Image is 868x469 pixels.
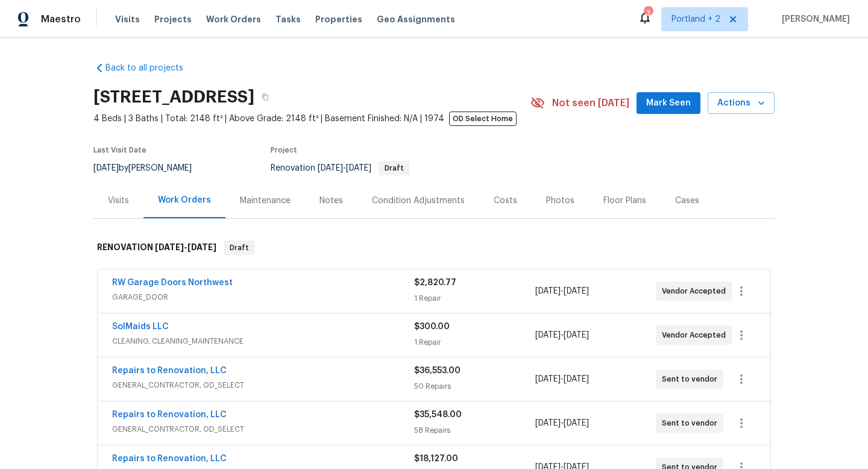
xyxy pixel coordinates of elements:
div: 1 Repair [414,336,535,348]
span: $36,553.00 [414,367,461,375]
h2: [STREET_ADDRESS] [93,91,254,103]
h6: RENOVATION [97,241,216,255]
a: Repairs to Renovation, LLC [112,367,227,375]
span: Projects [154,13,192,25]
div: Costs [494,195,517,207]
span: [PERSON_NAME] [777,13,850,25]
div: RENOVATION [DATE]-[DATE]Draft [93,228,775,267]
button: Mark Seen [637,92,700,115]
button: Actions [708,92,775,115]
span: Visits [115,13,140,25]
span: Last Visit Date [93,146,146,154]
span: CLEANING, CLEANING_MAINTENANCE [112,335,414,347]
span: Vendor Accepted [662,285,731,297]
a: Repairs to Renovation, LLC [112,411,227,419]
span: Mark Seen [646,96,691,111]
span: [DATE] [535,287,561,295]
span: Properties [315,13,362,25]
span: [DATE] [346,164,371,172]
span: - [155,243,216,251]
span: Draft [225,242,254,254]
div: Visits [108,195,129,207]
span: - [535,329,589,341]
div: Floor Plans [603,195,646,207]
span: Vendor Accepted [662,329,731,341]
div: 50 Repairs [414,380,535,392]
div: Condition Adjustments [372,195,465,207]
span: Project [271,146,297,154]
span: [DATE] [564,375,589,383]
span: [DATE] [564,287,589,295]
span: $300.00 [414,323,450,331]
span: Geo Assignments [377,13,455,25]
span: $2,820.77 [414,279,456,287]
span: - [318,164,371,172]
span: Sent to vendor [662,417,722,429]
span: - [535,285,589,297]
span: Not seen [DATE] [552,97,629,109]
span: GENERAL_CONTRACTOR, OD_SELECT [112,379,414,391]
span: [DATE] [187,243,216,251]
span: [DATE] [535,419,561,427]
span: Draft [380,165,409,172]
span: - [535,373,589,385]
a: RW Garage Doors Northwest [112,279,233,287]
a: Back to all projects [93,62,209,74]
span: [DATE] [564,419,589,427]
span: Renovation [271,164,410,172]
div: 3 [644,7,652,19]
span: GENERAL_CONTRACTOR, OD_SELECT [112,423,414,435]
span: Tasks [275,15,301,24]
span: $35,548.00 [414,411,462,419]
span: Work Orders [206,13,261,25]
span: [DATE] [93,164,119,172]
div: Cases [675,195,699,207]
div: Notes [319,195,343,207]
div: 58 Repairs [414,424,535,436]
span: Actions [717,96,765,111]
span: Maestro [41,13,81,25]
div: Photos [546,195,574,207]
div: 1 Repair [414,292,535,304]
span: OD Select Home [449,112,517,126]
a: SolMaids LLC [112,323,169,331]
a: Repairs to Renovation, LLC [112,455,227,463]
button: Copy Address [254,86,276,108]
span: [DATE] [564,331,589,339]
span: [DATE] [318,164,343,172]
span: [DATE] [155,243,184,251]
span: - [535,417,589,429]
span: Portland + 2 [671,13,720,25]
span: $18,127.00 [414,455,458,463]
span: 4 Beds | 3 Baths | Total: 2148 ft² | Above Grade: 2148 ft² | Basement Finished: N/A | 1974 [93,113,530,125]
div: by [PERSON_NAME] [93,161,206,175]
span: GARAGE_DOOR [112,291,414,303]
div: Work Orders [158,194,211,206]
div: Maintenance [240,195,291,207]
span: [DATE] [535,375,561,383]
span: Sent to vendor [662,373,722,385]
span: [DATE] [535,331,561,339]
